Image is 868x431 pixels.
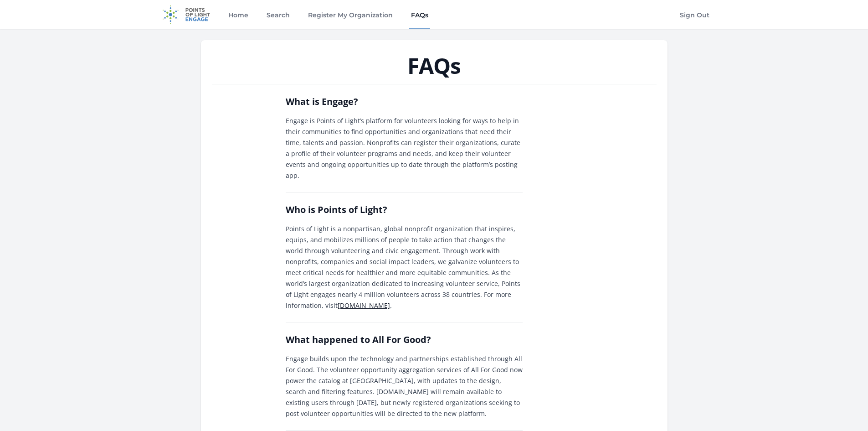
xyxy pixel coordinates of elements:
[212,55,657,77] h1: FAQs
[286,95,523,108] h2: What is Engage?
[286,203,523,216] h2: Who is Points of Light?
[286,333,523,346] h2: What happened to All For Good?
[286,115,523,181] p: Engage is Points of Light’s platform for volunteers looking for ways to help in their communities...
[338,301,390,310] a: [DOMAIN_NAME]
[286,353,523,419] p: Engage builds upon the technology and partnerships established through All For Good. The voluntee...
[286,223,523,311] p: Points of Light is a nonpartisan, global nonprofit organization that inspires, equips, and mobili...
